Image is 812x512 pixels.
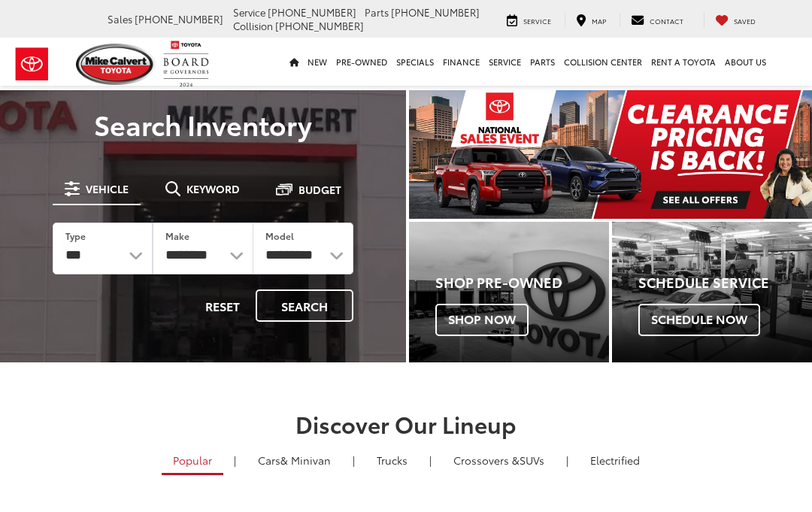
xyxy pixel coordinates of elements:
[704,13,767,27] a: My Saved Vehicles
[65,229,86,242] label: Type
[559,38,647,86] a: Collision Center
[612,222,812,362] a: Schedule Service Schedule Now
[192,289,253,322] button: Reset
[108,12,132,26] span: Sales
[409,222,609,362] div: Toyota
[233,5,265,19] span: Service
[165,229,189,242] label: Make
[438,38,484,86] a: Finance
[620,13,695,27] a: Contact
[186,183,240,194] span: Keyword
[268,5,356,19] span: [PHONE_NUMBER]
[734,16,756,26] span: Saved
[365,447,419,473] a: Trucks
[579,447,651,473] a: Electrified
[638,304,760,335] span: Schedule Now
[392,38,438,86] a: Specials
[247,447,342,473] a: Cars
[484,38,526,86] a: Service
[426,453,435,468] li: |
[365,5,389,19] span: Parts
[638,275,812,290] h4: Schedule Service
[233,19,273,32] span: Collision
[280,453,331,468] span: & Minivan
[76,44,156,85] img: Mike Calvert Toyota
[391,5,480,19] span: [PHONE_NUMBER]
[523,16,551,26] span: Service
[265,229,294,242] label: Model
[409,90,812,219] img: Clearance Pricing Is Back
[86,183,129,194] span: Vehicle
[409,222,609,362] a: Shop Pre-Owned Shop Now
[4,40,60,89] img: Toyota
[298,184,341,195] span: Budget
[409,90,812,219] section: Carousel section with vehicle pictures - may contain disclaimers.
[565,13,617,27] a: Map
[562,453,572,468] li: |
[332,38,392,86] a: Pre-Owned
[409,90,812,219] div: carousel slide number 1 of 1
[442,447,556,473] a: SUVs
[349,453,359,468] li: |
[435,275,609,290] h4: Shop Pre-Owned
[647,38,720,86] a: Rent a Toyota
[453,453,520,468] span: Crossovers &
[495,13,562,27] a: Service
[592,16,606,26] span: Map
[256,289,353,322] button: Search
[526,38,559,86] a: Parts
[32,109,374,139] h3: Search Inventory
[612,222,812,362] div: Toyota
[435,304,529,335] span: Shop Now
[135,12,223,26] span: [PHONE_NUMBER]
[720,38,771,86] a: About Us
[275,19,364,32] span: [PHONE_NUMBER]
[162,447,223,475] a: Popular
[285,38,303,86] a: Home
[650,16,683,26] span: Contact
[53,411,759,436] h2: Discover Our Lineup
[303,38,332,86] a: New
[230,453,240,468] li: |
